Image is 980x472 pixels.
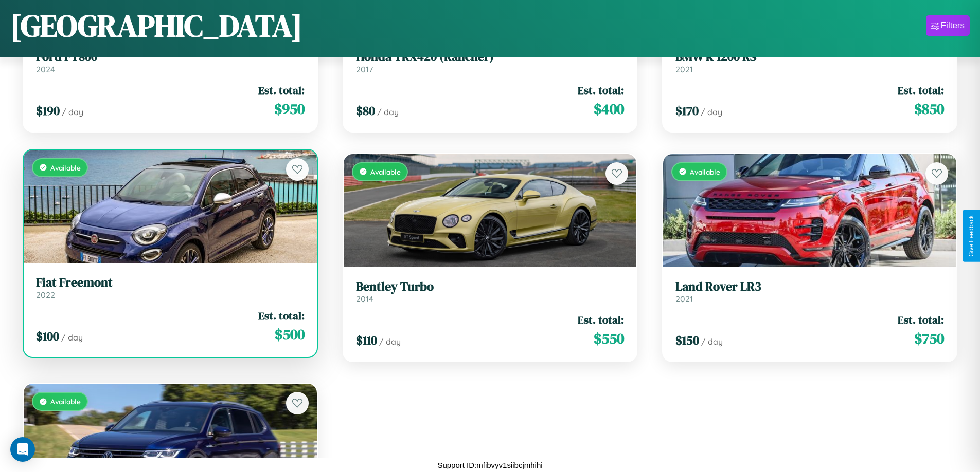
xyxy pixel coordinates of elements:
h3: BMW K 1200 RS [675,49,944,64]
span: $ 110 [356,332,377,349]
span: Available [50,397,81,406]
span: 2022 [36,290,55,300]
div: Give Feedback [968,215,975,257]
span: Available [50,163,81,172]
button: Filters [926,15,970,36]
span: / day [61,332,83,343]
div: Open Intercom Messenger [10,437,35,462]
span: Available [690,167,720,176]
h1: [GEOGRAPHIC_DATA] [10,5,302,47]
span: $ 550 [594,328,624,349]
span: / day [62,107,83,117]
a: Land Rover LR32021 [675,279,944,305]
span: $ 150 [675,332,699,349]
span: / day [377,107,399,117]
span: $ 500 [275,324,305,345]
span: Est. total: [258,308,305,323]
h3: Land Rover LR3 [675,279,944,294]
span: $ 400 [594,99,624,119]
span: $ 750 [914,328,944,349]
h3: Honda TRX420 (Rancher) [356,49,625,64]
h3: Bentley Turbo [356,279,625,294]
span: Est. total: [258,83,305,98]
p: Support ID: mfibvyv1siibcjmhihi [437,458,542,472]
a: Ford FT8002024 [36,49,305,74]
span: $ 100 [36,328,59,345]
span: $ 80 [356,102,375,119]
span: $ 950 [274,99,305,119]
span: / day [701,107,722,117]
span: Est. total: [898,312,944,327]
a: Honda TRX420 (Rancher)2017 [356,49,625,74]
span: $ 170 [675,102,699,119]
a: Fiat Freemont2022 [36,275,305,300]
div: Filters [941,21,965,31]
a: BMW K 1200 RS2021 [675,49,944,74]
span: 2014 [356,294,373,304]
span: / day [379,336,401,347]
span: 2024 [36,64,55,74]
a: Bentley Turbo2014 [356,279,625,305]
span: $ 190 [36,102,60,119]
span: Est. total: [578,83,624,98]
h3: Fiat Freemont [36,275,305,290]
span: Est. total: [578,312,624,327]
span: $ 850 [914,99,944,119]
span: Available [370,167,401,176]
span: / day [701,336,723,347]
span: 2017 [356,64,373,74]
span: 2021 [675,294,693,304]
span: 2021 [675,64,693,74]
h3: Ford FT800 [36,49,305,64]
span: Est. total: [898,83,944,98]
